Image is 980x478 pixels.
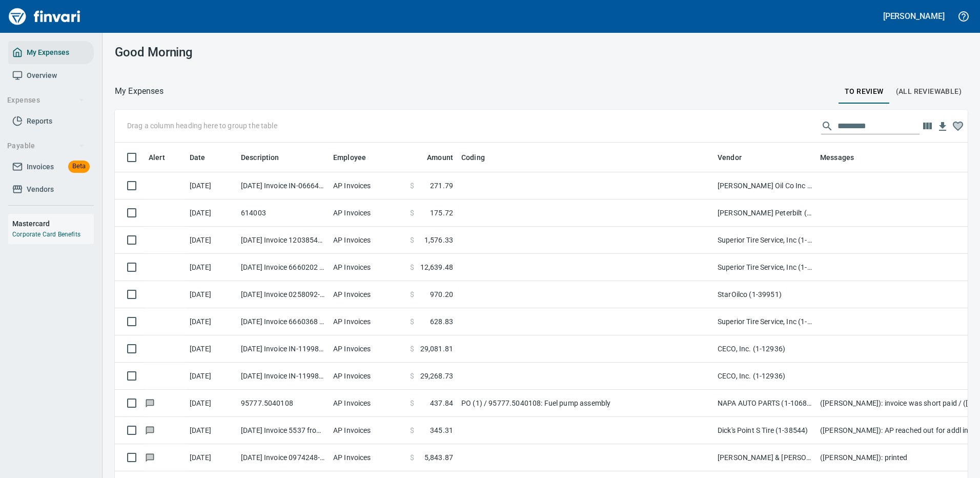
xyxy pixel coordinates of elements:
[410,208,414,218] span: $
[186,227,237,254] td: [DATE]
[186,390,237,417] td: [DATE]
[237,390,329,417] td: 95777.5040108
[410,262,414,272] span: $
[410,316,414,327] span: $
[333,151,379,164] span: Employee
[713,444,816,471] td: [PERSON_NAME] & [PERSON_NAME] Inc (1-11122)
[237,281,329,308] td: [DATE] Invoice 0258092-IN from StarOilco (1-39951)
[241,151,293,164] span: Description
[430,425,453,435] span: 345.31
[329,281,406,308] td: AP Invoices
[186,308,237,335] td: [DATE]
[713,390,816,417] td: NAPA AUTO PARTS (1-10687)
[718,151,742,164] span: Vendor
[713,281,816,308] td: StarOilco (1-39951)
[149,151,178,164] span: Alert
[424,452,453,463] span: 5,843.87
[329,172,406,200] td: AP Invoices
[713,254,816,281] td: Superior Tire Service, Inc (1-10991)
[427,151,453,164] span: Amount
[190,151,206,164] span: Date
[414,151,453,164] span: Amount
[186,200,237,227] td: [DATE]
[237,254,329,281] td: [DATE] Invoice 6660202 from Superior Tire Service, Inc (1-10991)
[7,140,85,152] span: Payable
[241,151,279,164] span: Description
[896,85,962,98] span: (All Reviewable)
[713,200,816,227] td: [PERSON_NAME] Peterbilt (1-38762)
[410,289,414,300] span: $
[186,444,237,471] td: [DATE]
[8,178,94,201] a: Vendors
[329,363,406,390] td: AP Invoices
[3,91,89,110] button: Expenses
[186,172,237,200] td: [DATE]
[410,371,414,381] span: $
[430,316,453,327] span: 628.83
[329,417,406,444] td: AP Invoices
[27,46,69,59] span: My Expenses
[329,335,406,363] td: AP Invoices
[7,94,85,107] span: Expenses
[145,454,155,461] span: Has messages
[186,281,237,308] td: [DATE]
[237,172,329,200] td: [DATE] Invoice IN-066645 from [PERSON_NAME] Oil Co Inc (1-38025)
[145,427,155,433] span: Has messages
[237,227,329,254] td: [DATE] Invoice 120385490 from Superior Tire Service, Inc (1-10991)
[186,363,237,390] td: [DATE]
[420,344,453,354] span: 29,081.81
[190,151,219,164] span: Date
[8,41,94,64] a: My Expenses
[186,254,237,281] td: [DATE]
[461,151,498,164] span: Coding
[430,208,453,218] span: 175.72
[410,235,414,245] span: $
[410,452,414,463] span: $
[424,235,453,245] span: 1,576.33
[713,172,816,200] td: [PERSON_NAME] Oil Co Inc (1-38025)
[881,8,947,24] button: [PERSON_NAME]
[186,417,237,444] td: [DATE]
[12,218,94,229] h6: Mastercard
[237,417,329,444] td: [DATE] Invoice 5537 from [GEOGRAPHIC_DATA] (1-38544)
[410,425,414,435] span: $
[329,444,406,471] td: AP Invoices
[457,390,713,417] td: PO (1) / 95777.5040108: Fuel pump assembly
[237,308,329,335] td: [DATE] Invoice 6660368 from Superior Tire Service, Inc (1-10991)
[6,4,83,29] img: Finvari
[8,64,94,87] a: Overview
[27,183,54,196] span: Vendors
[115,85,164,97] p: My Expenses
[820,151,854,164] span: Messages
[410,181,414,191] span: $
[420,262,453,272] span: 12,639.48
[127,121,277,131] p: Drag a column heading here to group the table
[115,85,164,97] nav: breadcrumb
[27,69,57,82] span: Overview
[8,110,94,133] a: Reports
[713,335,816,363] td: CECO, Inc. (1-12936)
[3,136,89,155] button: Payable
[410,398,414,408] span: $
[713,308,816,335] td: Superior Tire Service, Inc (1-10991)
[820,151,867,164] span: Messages
[237,363,329,390] td: [DATE] Invoice IN-1199898 from CECO, Inc. (1-12936)
[718,151,755,164] span: Vendor
[329,200,406,227] td: AP Invoices
[430,181,453,191] span: 271.79
[461,151,485,164] span: Coding
[950,118,966,134] button: Column choices favorited. Click to reset to default
[186,335,237,363] td: [DATE]
[430,398,453,408] span: 437.84
[420,371,453,381] span: 29,268.73
[12,231,80,238] a: Corporate Card Benefits
[8,155,94,178] a: InvoicesBeta
[329,390,406,417] td: AP Invoices
[237,335,329,363] td: [DATE] Invoice IN-1199897 from CECO, Inc. (1-12936)
[237,444,329,471] td: [DATE] Invoice 0974248-IN from [PERSON_NAME] & [PERSON_NAME] Inc (1-11122)
[237,200,329,227] td: 614003
[430,289,453,300] span: 970.20
[149,151,165,164] span: Alert
[27,115,52,128] span: Reports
